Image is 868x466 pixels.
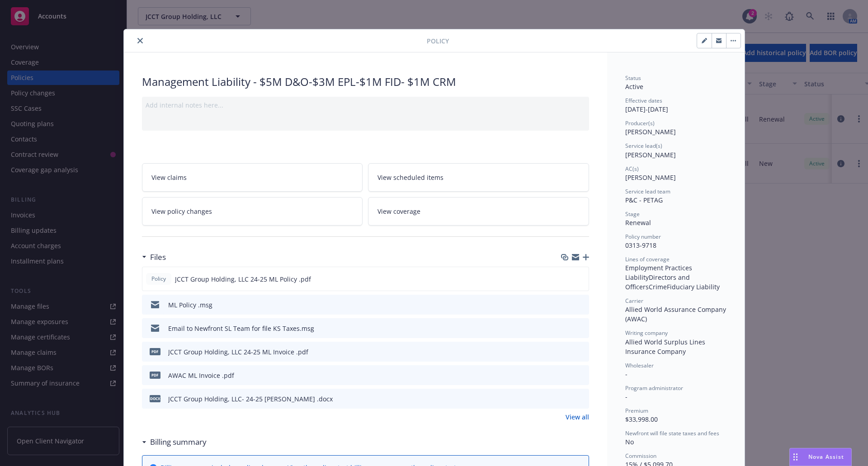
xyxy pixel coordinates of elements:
[577,324,585,333] button: preview file
[377,173,443,182] span: View scheduled items
[368,163,589,192] a: View scheduled items
[563,394,570,404] button: download file
[625,127,676,136] span: [PERSON_NAME]
[625,210,640,218] span: Stage
[625,305,728,323] span: Allied World Assurance Company (AWAC)
[566,412,589,422] a: View all
[625,362,654,369] span: Wholesaler
[625,264,694,282] span: Employment Practices Liability
[625,241,656,249] span: 0313-9718
[135,35,146,46] button: close
[168,300,212,310] div: ML Policy .msg
[625,188,670,195] span: Service lead team
[562,274,570,284] button: download file
[368,197,589,226] a: View coverage
[150,348,160,355] span: pdf
[808,453,844,461] span: Nova Assist
[790,448,801,466] div: Drag to move
[625,196,663,204] span: P&C - PETAG
[625,384,683,392] span: Program administrator
[625,151,676,159] span: [PERSON_NAME]
[625,407,648,414] span: Premium
[625,165,639,173] span: AC(s)
[577,274,585,284] button: preview file
[625,429,719,437] span: Newfront will file state taxes and fees
[625,97,726,114] div: [DATE] - [DATE]
[649,282,667,291] span: Crime
[150,251,166,263] h3: Files
[142,436,207,448] div: Billing summary
[563,300,570,310] button: download file
[625,97,662,104] span: Effective dates
[427,36,449,46] span: Policy
[146,100,585,110] div: Add internal notes here...
[150,395,160,402] span: docx
[577,300,585,310] button: preview file
[151,173,187,182] span: View claims
[168,324,314,333] div: Email to Newfront SL Team for file KS Taxes.msg
[625,142,662,150] span: Service lead(s)
[142,197,363,226] a: View policy changes
[625,452,656,460] span: Commission
[151,207,212,216] span: View policy changes
[150,275,168,283] span: Policy
[563,324,570,333] button: download file
[667,282,720,291] span: Fiduciary Liability
[625,438,634,446] span: No
[625,329,668,337] span: Writing company
[625,74,641,82] span: Status
[625,370,627,378] span: -
[625,273,692,291] span: Directors and Officers
[168,347,308,357] div: JCCT Group Holding, LLC 24-25 ML Invoice .pdf
[625,173,676,182] span: [PERSON_NAME]
[150,372,160,378] span: pdf
[625,392,627,401] span: -
[168,371,234,380] div: AWAC ML Invoice .pdf
[789,448,852,466] button: Nova Assist
[625,218,651,227] span: Renewal
[142,163,363,192] a: View claims
[377,207,420,216] span: View coverage
[577,394,585,404] button: preview file
[168,394,333,404] div: JCCT Group Holding, LLC- 24-25 [PERSON_NAME] .docx
[625,338,707,356] span: Allied World Surplus Lines Insurance Company
[563,347,570,357] button: download file
[577,347,585,357] button: preview file
[563,371,570,380] button: download file
[150,436,207,448] h3: Billing summary
[175,274,311,284] span: JCCT Group Holding, LLC 24-25 ML Policy .pdf
[577,371,585,380] button: preview file
[625,233,661,240] span: Policy number
[625,119,655,127] span: Producer(s)
[625,415,658,424] span: $33,998.00
[142,251,166,263] div: Files
[625,297,643,305] span: Carrier
[625,82,643,91] span: Active
[625,255,670,263] span: Lines of coverage
[142,74,589,89] div: Management Liability - $5M D&O-$3M EPL-$1M FID- $1M CRM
